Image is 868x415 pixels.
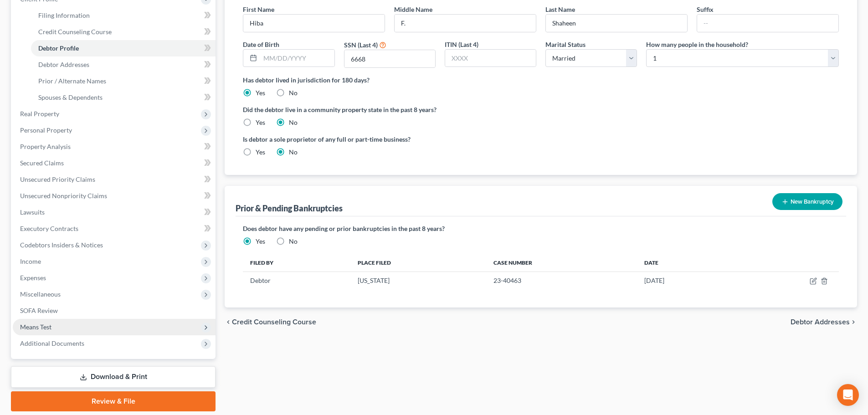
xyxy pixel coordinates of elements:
i: chevron_left [225,318,232,326]
label: Last Name [545,5,575,14]
span: Credit Counseling Course [38,28,112,36]
div: Open Intercom Messenger [837,384,859,406]
label: Yes [256,88,265,97]
a: Debtor Addresses [31,56,216,73]
div: Prior & Pending Bankruptcies [236,203,343,214]
a: Unsecured Priority Claims [13,171,216,188]
label: Suffix [697,5,714,14]
label: Yes [256,118,265,127]
span: Filing Information [38,11,90,19]
input: XXXX [344,50,435,67]
label: Yes [256,237,265,246]
a: Property Analysis [13,138,216,155]
label: No [289,118,298,127]
th: Place Filed [350,253,486,272]
a: Debtor Profile [31,40,216,56]
span: Prior / Alternate Names [38,77,106,85]
a: SOFA Review [13,302,216,319]
label: ITIN (Last 4) [445,40,478,49]
label: No [289,237,298,246]
a: Credit Counseling Course [31,24,216,40]
label: Date of Birth [243,40,279,49]
span: SOFA Review [20,307,58,314]
label: First Name [243,5,274,14]
span: Property Analysis [20,143,71,150]
td: [US_STATE] [350,272,486,289]
label: Did the debtor live in a community property state in the past 8 years? [243,105,839,114]
span: Unsecured Nonpriority Claims [20,192,107,200]
a: Filing Information [31,7,216,24]
label: Is debtor a sole proprietor of any full or part-time business? [243,134,536,144]
input: M.I [395,15,536,32]
label: No [289,148,298,157]
span: Lawsuits [20,208,45,216]
span: Means Test [20,323,51,331]
a: Review & File [11,391,216,411]
button: New Bankruptcy [772,193,842,210]
label: Has debtor lived in jurisdiction for 180 days? [243,75,839,85]
span: Miscellaneous [20,290,61,298]
span: Debtor Profile [38,44,79,52]
label: Does debtor have any pending or prior bankruptcies in the past 8 years? [243,224,839,233]
label: Marital Status [545,40,586,49]
a: Prior / Alternate Names [31,73,216,89]
label: Yes [256,148,265,157]
button: chevron_left Credit Counseling Course [225,318,316,326]
input: -- [697,15,838,32]
label: Middle Name [394,5,432,14]
span: Expenses [20,274,46,282]
span: Debtor Addresses [791,318,850,326]
label: How many people in the household? [646,40,748,49]
span: Spouses & Dependents [38,93,103,101]
td: Debtor [243,272,350,289]
i: chevron_right [850,318,857,326]
a: Download & Print [11,366,216,388]
span: Codebtors Insiders & Notices [20,241,103,249]
input: -- [243,15,385,32]
a: Lawsuits [13,204,216,220]
th: Date [637,253,735,272]
span: Debtor Addresses [38,61,89,68]
span: Executory Contracts [20,225,78,232]
a: Spouses & Dependents [31,89,216,106]
input: XXXX [445,50,536,67]
span: Secured Claims [20,159,64,167]
label: No [289,88,298,97]
a: Executory Contracts [13,220,216,237]
a: Unsecured Nonpriority Claims [13,188,216,204]
td: [DATE] [637,272,735,289]
a: Secured Claims [13,155,216,171]
span: Credit Counseling Course [232,318,316,326]
span: Unsecured Priority Claims [20,175,95,183]
td: 23-40463 [486,272,637,289]
label: SSN (Last 4) [344,40,378,50]
span: Additional Documents [20,339,84,347]
input: MM/DD/YYYY [260,50,334,67]
span: Income [20,257,41,265]
th: Case Number [486,253,637,272]
button: Debtor Addresses chevron_right [791,318,857,326]
span: Personal Property [20,126,72,134]
span: Real Property [20,110,59,118]
input: -- [546,15,687,32]
th: Filed By [243,253,350,272]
